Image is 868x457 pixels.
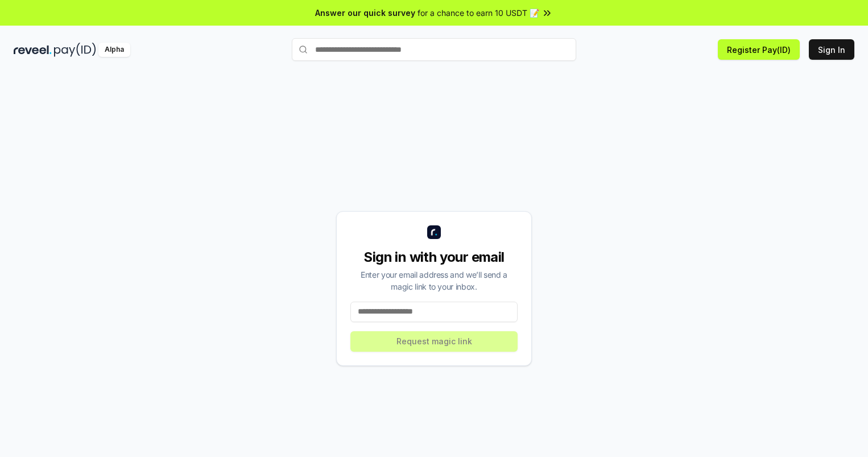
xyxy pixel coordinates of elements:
button: Sign In [809,39,854,60]
span: for a chance to earn 10 USDT 📝 [418,7,539,19]
button: Register Pay(ID) [718,39,800,60]
img: reveel_dark [14,43,52,57]
div: Sign in with your email [350,248,518,266]
img: logo_small [427,225,441,239]
img: pay_id [54,43,96,57]
span: Answer our quick survey [315,7,415,19]
div: Alpha [98,43,130,57]
div: Enter your email address and we’ll send a magic link to your inbox. [350,269,518,293]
